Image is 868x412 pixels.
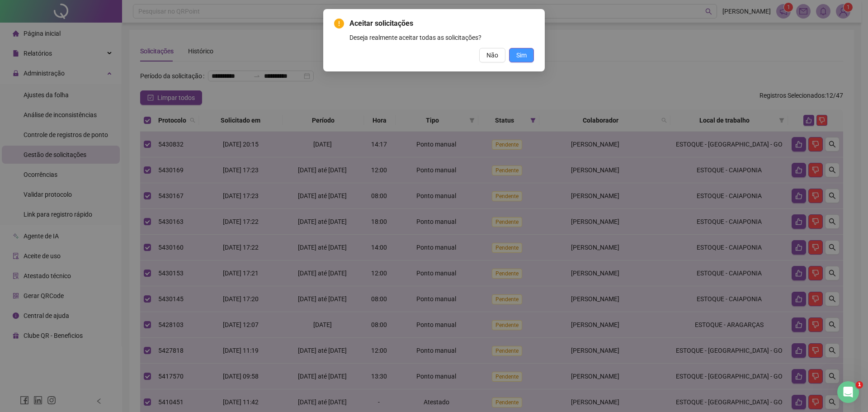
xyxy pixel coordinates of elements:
[479,48,505,62] button: Não
[486,50,498,60] span: Não
[349,33,534,43] div: Deseja realmente aceitar todas as solicitações?
[334,19,344,28] span: exclamation-circle
[349,18,534,29] span: Aceitar solicitações
[509,48,534,62] button: Sim
[516,50,527,60] span: Sim
[837,381,859,403] iframe: Intercom live chat
[856,381,863,388] span: 1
